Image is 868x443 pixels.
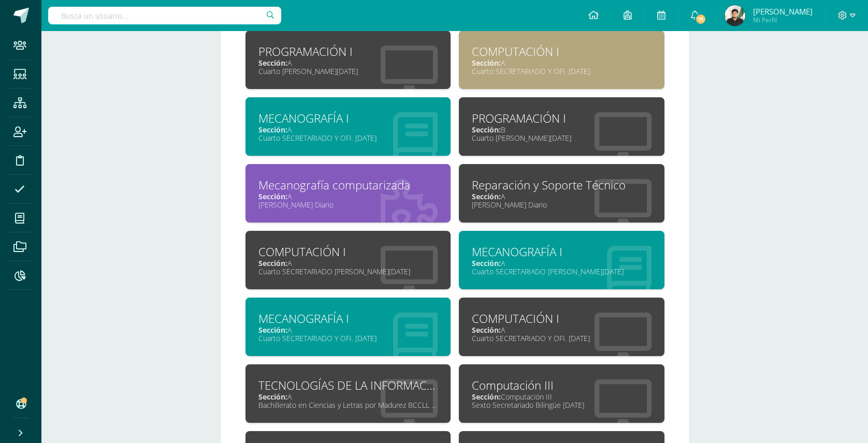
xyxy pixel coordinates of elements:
[472,258,652,268] div: A
[753,16,813,24] span: Mi Perfil
[48,7,281,24] input: Busca un usuario...
[472,258,501,268] span: Sección:
[245,231,451,289] a: COMPUTACIÓN ISección:ACuarto SECRETARIADO [PERSON_NAME][DATE]
[472,267,652,276] div: Cuarto SECRETARIADO [PERSON_NAME][DATE]
[472,191,652,201] div: A
[472,177,652,193] div: Reparación y Soporte Técnico
[258,191,287,201] span: Sección:
[472,110,652,126] div: PROGRAMACIÓN I
[472,200,652,210] div: [PERSON_NAME] Diario
[245,364,451,423] a: TECNOLOGÍAS DE LA INFORMACIÓN Y LA COMUNICACIÓNSección:ABachillerato en Ciencias y Letras por Mad...
[258,133,438,143] div: Cuarto SECRETARIADO Y OFI. [DATE]
[258,125,438,135] div: A
[472,66,652,76] div: Cuarto SECRETARIADO Y OFI. [DATE]
[258,110,438,126] div: MECANOGRAFÍA I
[258,191,438,201] div: A
[459,164,664,223] a: Reparación y Soporte TécnicoSección:A[PERSON_NAME] Diario
[258,66,438,76] div: Cuarto [PERSON_NAME][DATE]
[753,6,813,17] span: [PERSON_NAME]
[472,333,652,343] div: Cuarto SECRETARIADO Y OFI. [DATE]
[472,400,652,410] div: Sexto Secretariado Bilingüe [DATE]
[472,191,501,201] span: Sección:
[725,5,745,26] img: 333b0b311e30b8d47132d334b2cfd205.png
[258,392,438,402] div: A
[258,58,287,68] span: Sección:
[472,58,652,68] div: A
[472,377,652,393] div: Computación III
[258,244,438,260] div: COMPUTACIÓN I
[258,333,438,343] div: Cuarto SECRETARIADO Y OFI. [DATE]
[258,377,438,393] div: TECNOLOGÍAS DE LA INFORMACIÓN Y LA COMUNICACIÓN
[472,325,652,335] div: A
[258,325,438,335] div: A
[472,392,501,402] span: Sección:
[472,125,652,135] div: B
[258,177,438,193] div: Mecanografía computarizada
[472,125,501,135] span: Sección:
[459,231,664,289] a: MECANOGRAFÍA ISección:ACuarto SECRETARIADO [PERSON_NAME][DATE]
[472,133,652,143] div: Cuarto [PERSON_NAME][DATE]
[245,31,451,89] a: PROGRAMACIÓN ISección:ACuarto [PERSON_NAME][DATE]
[472,43,652,60] div: COMPUTACIÓN I
[258,43,438,60] div: PROGRAMACIÓN I
[258,392,287,402] span: Sección:
[258,58,438,68] div: A
[472,58,501,68] span: Sección:
[459,31,664,89] a: COMPUTACIÓN ISección:ACuarto SECRETARIADO Y OFI. [DATE]
[459,97,664,156] a: PROGRAMACIÓN ISección:BCuarto [PERSON_NAME][DATE]
[695,13,706,25] span: 71
[472,244,652,260] div: MECANOGRAFÍA I
[258,200,438,210] div: [PERSON_NAME] Diario
[459,364,664,423] a: Computación IIISección:Computación IIISexto Secretariado Bilingüe [DATE]
[245,164,451,223] a: Mecanografía computarizadaSección:A[PERSON_NAME] Diario
[472,392,652,402] div: Computación III
[245,298,451,356] a: MECANOGRAFÍA ISección:ACuarto SECRETARIADO Y OFI. [DATE]
[258,258,287,268] span: Sección:
[258,400,438,410] div: Bachillerato en Ciencias y Letras por Madurez BCCLL DOMINGO
[472,325,501,335] span: Sección:
[258,267,438,276] div: Cuarto SECRETARIADO [PERSON_NAME][DATE]
[258,325,287,335] span: Sección:
[258,125,287,135] span: Sección:
[245,97,451,156] a: MECANOGRAFÍA ISección:ACuarto SECRETARIADO Y OFI. [DATE]
[459,298,664,356] a: COMPUTACIÓN ISección:ACuarto SECRETARIADO Y OFI. [DATE]
[258,311,438,327] div: MECANOGRAFÍA I
[258,258,438,268] div: A
[472,311,652,327] div: COMPUTACIÓN I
